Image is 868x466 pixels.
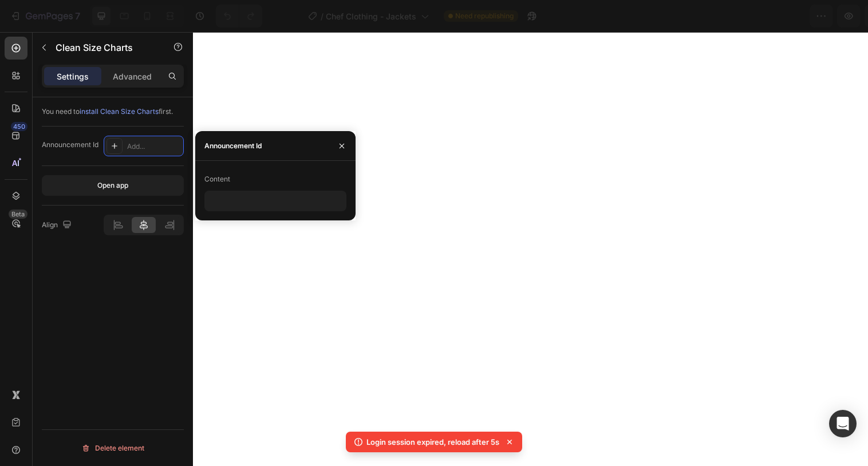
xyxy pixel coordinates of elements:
div: Open app [97,180,128,191]
button: Save [749,5,787,27]
div: Open Intercom Messenger [829,410,857,437]
p: Advanced [113,70,152,82]
button: 8 products assigned [629,5,745,27]
button: Open app [42,175,184,196]
button: Delete element [42,439,184,457]
div: Add... [127,141,181,152]
span: Chef Clothing - Jackets [326,10,416,22]
div: Announcement Id [42,140,98,150]
span: 8 products assigned [638,10,719,22]
p: 7 [75,9,80,23]
span: Save [759,11,778,21]
div: You need to first. [42,106,184,117]
div: 450 [11,122,27,131]
div: Publish [802,10,830,22]
div: Align [42,218,74,233]
span: Need republishing [455,11,514,21]
button: 7 [5,5,85,27]
p: Login session expired, reload after 5s [366,436,499,448]
iframe: Design area [193,32,868,466]
div: Content [204,174,230,184]
span: / [321,10,323,22]
div: Beta [9,210,27,219]
div: Delete element [81,441,144,455]
p: Settings [57,70,89,82]
div: Undo/Redo [216,5,262,27]
span: install Clean Size Charts [80,107,159,116]
button: Publish [792,5,840,27]
div: Announcement Id [204,141,262,151]
p: Clean Size Charts [56,41,153,54]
